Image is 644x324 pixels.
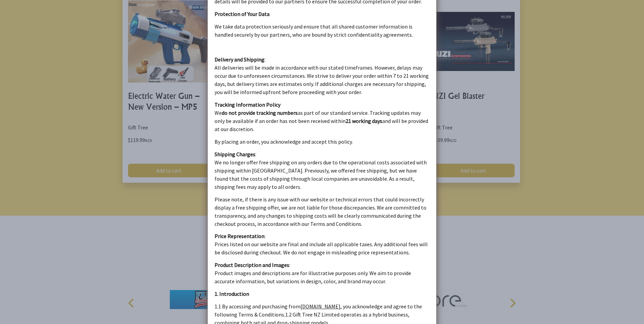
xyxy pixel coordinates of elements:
[215,261,429,285] p: : Product images and descriptions are for illustrative purposes only. We aim to provide accurate ...
[346,118,382,124] strong: 21 working days
[215,232,429,256] p: : Prices listed on our website are final and include all applicable taxes. Any additional fees wi...
[215,22,429,39] p: We take data protection seriously and ensure that all shared customer information is handled secu...
[215,138,429,146] p: By placing an order, you acknowledge and accept this policy.
[215,195,429,228] p: Please note, if there is any issue with our website or technical errors that could incorrectly di...
[215,56,264,63] strong: Delivery and Shipping
[222,109,298,116] strong: do not provide tracking numbers
[215,55,429,96] p: : All deliveries will be made in accordance with our stated timeframes. However, delays may occur...
[215,150,429,191] p: : We no longer offer free shipping on any orders due to the operational costs associated with shi...
[215,11,270,17] strong: Protection of Your Data
[215,151,255,158] strong: Shipping Charges
[215,101,429,133] p: We as part of our standard service. Tracking updates may only be available if an order has not be...
[215,233,264,239] strong: Price Representation
[215,101,280,108] strong: Tracking Information Policy
[300,303,341,310] a: [DOMAIN_NAME]
[215,262,289,268] strong: Product Description and Images
[215,290,249,297] strong: 1. Introduction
